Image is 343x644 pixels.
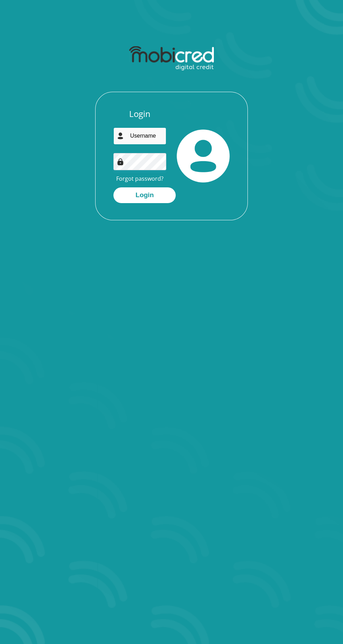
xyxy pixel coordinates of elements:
img: mobicred logo [129,46,213,71]
input: Username [113,127,166,145]
h3: Login [113,109,166,119]
img: Image [117,158,124,165]
button: Login [113,187,176,203]
img: user-icon image [117,132,124,139]
a: Forgot password? [116,175,163,182]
